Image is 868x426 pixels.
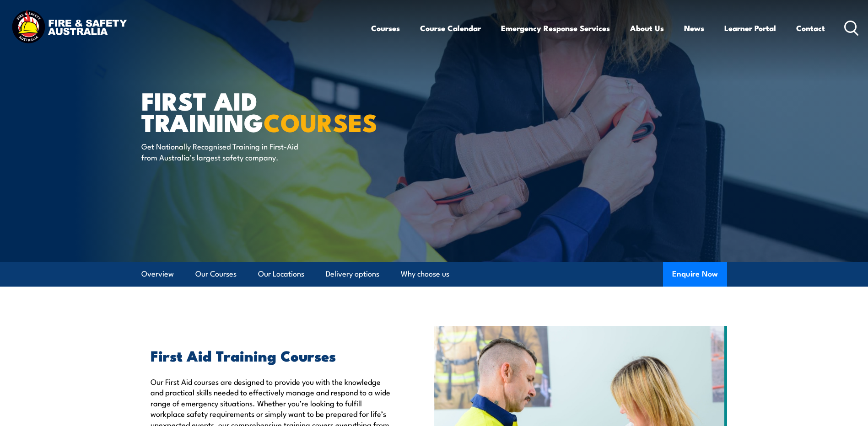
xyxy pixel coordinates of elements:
[141,262,174,286] a: Overview
[141,141,308,162] p: Get Nationally Recognised Training in First-Aid from Australia’s largest safety company.
[796,16,825,40] a: Contact
[264,102,377,140] strong: COURSES
[684,16,704,40] a: News
[401,262,449,286] a: Why choose us
[195,262,237,286] a: Our Courses
[371,16,400,40] a: Courses
[724,16,776,40] a: Learner Portal
[501,16,610,40] a: Emergency Response Services
[630,16,664,40] a: About Us
[258,262,304,286] a: Our Locations
[151,349,392,362] h2: First Aid Training Courses
[141,90,367,132] h1: First Aid Training
[663,262,727,287] button: Enquire Now
[326,262,379,286] a: Delivery options
[420,16,481,40] a: Course Calendar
